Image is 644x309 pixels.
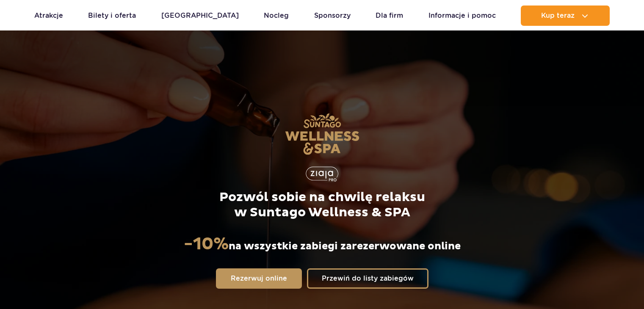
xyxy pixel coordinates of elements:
span: Kup teraz [541,12,575,19]
img: Suntago Wellness & SPA [285,113,359,155]
strong: -10% [184,234,229,255]
a: Informacje i pomoc [428,6,496,26]
a: [GEOGRAPHIC_DATA] [161,6,239,26]
a: Sponsorzy [314,6,351,26]
span: Rezerwuj online [231,275,287,282]
a: Bilety i oferta [88,6,136,26]
a: Dla firm [376,6,403,26]
p: Pozwól sobie na chwilę relaksu w Suntago Wellness & SPA [183,190,461,220]
a: Nocleg [264,6,289,26]
p: na wszystkie zabiegi zarezerwowane online [184,234,461,255]
a: Przewiń do listy zabiegów [307,268,428,289]
a: Atrakcje [34,6,63,26]
a: Rezerwuj online [216,268,302,289]
button: Kup teraz [521,6,610,26]
span: Przewiń do listy zabiegów [322,275,414,282]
